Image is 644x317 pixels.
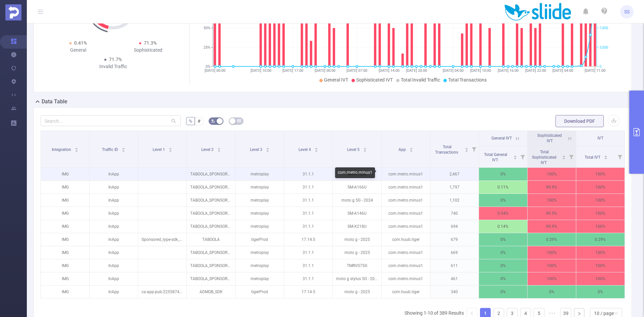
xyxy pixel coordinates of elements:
[624,5,630,18] span: SS
[333,220,381,233] p: SM-X218U
[585,155,601,160] span: Total IVT
[90,194,138,207] p: InApp
[217,147,221,149] i: icon: caret-up
[235,181,284,194] p: metroplay
[479,285,527,298] p: 0%
[430,246,479,259] p: 669
[479,246,527,259] p: 0%
[250,68,271,73] tspan: [DATE] 10:00
[479,168,527,180] p: 0%
[187,220,235,233] p: TABOOLA_SPONSORED
[333,272,381,285] p: moto g stylus 5G - 2024
[576,207,625,220] p: 100%
[78,63,148,70] div: Invalid Traffic
[52,147,72,152] span: Integration
[576,168,625,180] p: 100%
[109,57,122,62] span: 71.7%
[284,272,332,285] p: 31.1.1
[121,147,125,151] div: Sort
[552,68,573,73] tspan: [DATE] 04:00
[187,246,235,259] p: TABOOLA_SPONSORED
[532,150,556,165] span: Total Sophisticated IVT
[5,4,21,20] img: Protected Media
[497,68,518,73] tspan: [DATE] 16:00
[41,246,89,259] p: IMG
[442,68,463,73] tspan: [DATE] 04:00
[382,220,430,233] p: com.metro.minus1
[217,149,221,151] i: icon: caret-down
[41,259,89,272] p: IMG
[41,194,89,207] p: IMG
[324,77,348,83] span: General IVT
[299,147,312,152] span: Level 4
[74,40,87,46] span: 0.41%
[168,147,172,151] div: Sort
[430,207,479,220] p: 740
[528,181,576,194] p: 99.9%
[284,259,332,272] p: 31.1.1
[187,285,235,298] p: ADMOB_SDK
[201,147,215,152] span: Level 2
[513,154,517,156] i: icon: caret-up
[284,220,332,233] p: 31.1.1
[528,207,576,220] p: 99.5%
[206,64,210,69] tspan: 0%
[382,181,430,194] p: com.metro.minus1
[168,147,172,149] i: icon: caret-up
[562,154,566,156] i: icon: caret-up
[479,233,527,246] p: 0%
[555,115,604,127] button: Download PDF
[235,246,284,259] p: metroplay
[562,154,566,158] div: Sort
[102,147,119,152] span: Traffic ID
[577,312,581,316] i: icon: right
[235,168,284,180] p: metroplay
[576,285,625,298] p: 0%
[314,68,335,73] tspan: [DATE] 00:00
[41,181,89,194] p: IMG
[406,68,427,73] tspan: [DATE] 20:00
[333,194,381,207] p: moto g 5G - 2024
[282,68,303,73] tspan: [DATE] 17:00
[74,147,78,151] div: Sort
[217,147,221,151] div: Sort
[187,181,235,194] p: TABOOLA_SPONSORED
[187,259,235,272] p: TABOOLA_SPONSORED
[284,233,332,246] p: 17.14.5
[198,118,201,124] span: #
[614,311,618,316] i: icon: down
[90,246,138,259] p: InApp
[235,259,284,272] p: metroplay
[168,149,172,151] i: icon: caret-down
[537,133,562,143] span: Sophisticated IVT
[409,147,413,151] div: Sort
[576,194,625,207] p: 100%
[333,233,381,246] p: moto g - 2025
[122,149,125,151] i: icon: caret-down
[284,246,332,259] p: 31.1.1
[335,167,375,178] div: com.metro.minus1
[484,152,507,162] span: Total General IVT
[204,45,210,50] tspan: 25%
[430,181,479,194] p: 1,797
[465,149,468,151] i: icon: caret-down
[90,207,138,220] p: InApp
[284,168,332,180] p: 31.1.1
[284,207,332,220] p: 31.1.1
[479,220,527,233] p: 0.14%
[599,45,608,50] tspan: 3,500
[90,220,138,233] p: InApp
[122,147,125,149] i: icon: caret-up
[235,207,284,220] p: metroplay
[41,272,89,285] p: IMG
[430,259,479,272] p: 611
[284,194,332,207] p: 31.1.1
[41,220,89,233] p: IMG
[382,272,430,285] p: com.metro.minus1
[333,207,381,220] p: SM-A146U
[90,168,138,180] p: InApp
[448,77,487,83] span: Total Transactions
[470,311,474,315] i: icon: left
[41,168,89,180] p: IMG
[615,146,625,167] i: Filter menu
